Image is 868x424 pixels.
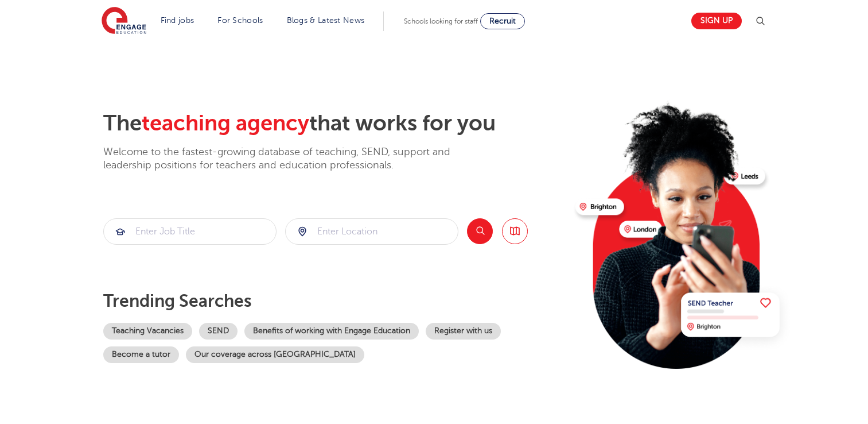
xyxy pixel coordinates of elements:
[103,323,192,340] a: Teaching Vacancies
[467,218,493,244] button: Search
[103,218,277,245] div: Submit
[285,218,458,245] div: Submit
[103,291,566,311] p: Trending searches
[691,13,742,29] a: Sign up
[102,7,146,36] img: Engage Education
[103,110,566,137] h2: The that works for you
[287,16,365,25] a: Blogs & Latest News
[286,219,458,244] input: Submit
[489,17,516,25] span: Recruit
[103,145,482,172] p: Welcome to the fastest-growing database of teaching, SEND, support and leadership positions for t...
[244,323,419,340] a: Benefits of working with Engage Education
[104,219,276,244] input: Submit
[103,346,179,363] a: Become a tutor
[404,17,478,25] span: Schools looking for staff
[480,13,525,29] a: Recruit
[186,346,364,363] a: Our coverage across [GEOGRAPHIC_DATA]
[426,323,501,340] a: Register with us
[161,16,194,25] a: Find jobs
[217,16,263,25] a: For Schools
[142,111,309,136] span: teaching agency
[199,323,238,340] a: SEND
